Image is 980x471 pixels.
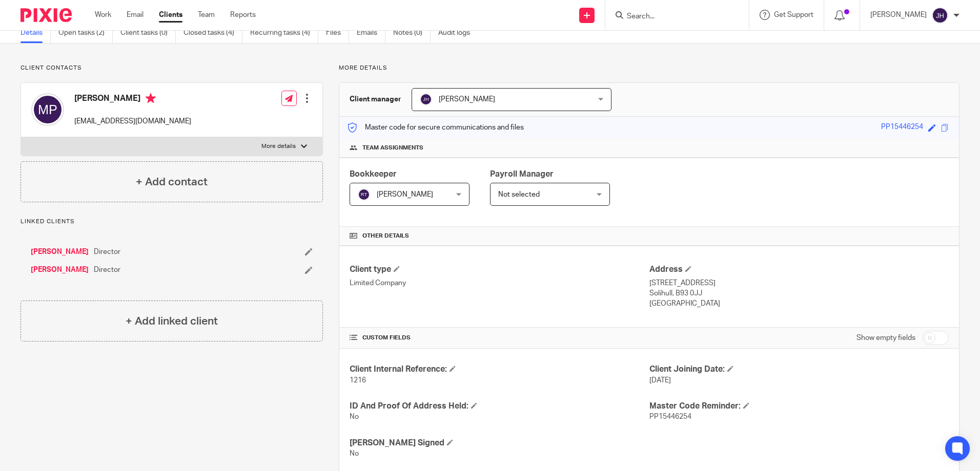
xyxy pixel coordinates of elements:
h4: [PERSON_NAME] Signed [350,438,649,448]
a: Work [95,10,111,20]
h4: CUSTOM FIELDS [350,334,649,342]
span: Director [94,265,120,275]
a: Emails [357,23,385,43]
p: [EMAIL_ADDRESS][DOMAIN_NAME] [74,116,191,126]
p: [GEOGRAPHIC_DATA] [649,298,949,309]
a: Email [127,10,144,20]
a: Audit logs [438,23,478,43]
a: Notes (0) [393,23,431,43]
span: PP15446254 [649,413,691,420]
img: svg%3E [420,93,432,105]
a: Recurring tasks (4) [250,23,318,43]
h4: [PERSON_NAME] [74,93,191,106]
h4: ID And Proof Of Address Held: [350,401,649,412]
i: Primary [146,93,156,103]
span: [PERSON_NAME] [377,191,433,198]
a: Closed tasks (4) [183,23,242,43]
span: Director [94,247,120,257]
a: Open tasks (2) [58,23,113,43]
p: Limited Company [350,278,649,288]
span: Payroll Manager [490,170,554,178]
p: [STREET_ADDRESS] [649,278,949,288]
span: 1216 [350,377,366,384]
span: Get Support [774,11,813,18]
a: Details [21,23,51,43]
img: svg%3E [358,188,370,201]
input: Search [626,12,718,22]
p: More details [339,64,959,72]
p: Client contacts [21,64,323,72]
span: [PERSON_NAME] [439,96,495,103]
p: More details [261,142,296,151]
a: Files [326,23,349,43]
span: Bookkeeper [350,170,397,178]
span: Not selected [498,191,540,198]
span: No [350,413,359,420]
img: Pixie [21,8,72,22]
p: Linked clients [21,218,323,226]
a: [PERSON_NAME] [31,247,89,257]
h4: Master Code Reminder: [649,401,949,412]
label: Show empty fields [856,333,915,343]
h3: Client manager [350,94,401,104]
h4: + Add linked client [126,313,218,329]
p: [PERSON_NAME] [870,10,927,20]
span: Team assignments [362,144,423,152]
h4: Client Joining Date: [649,364,949,375]
a: Clients [159,10,182,20]
a: [PERSON_NAME] [31,265,89,275]
span: No [350,450,359,457]
h4: Client Internal Reference: [350,364,649,375]
h4: Address [649,264,949,275]
h4: + Add contact [136,174,208,190]
span: Other details [362,232,409,240]
span: [DATE] [649,377,671,384]
p: Master code for secure communications and files [347,122,524,133]
div: PP15446254 [881,122,923,134]
a: Reports [230,10,256,20]
img: svg%3E [31,93,64,126]
p: Solihull, B93 0JJ [649,288,949,298]
h4: Client type [350,264,649,275]
img: svg%3E [932,7,948,24]
a: Team [198,10,215,20]
a: Client tasks (0) [120,23,176,43]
